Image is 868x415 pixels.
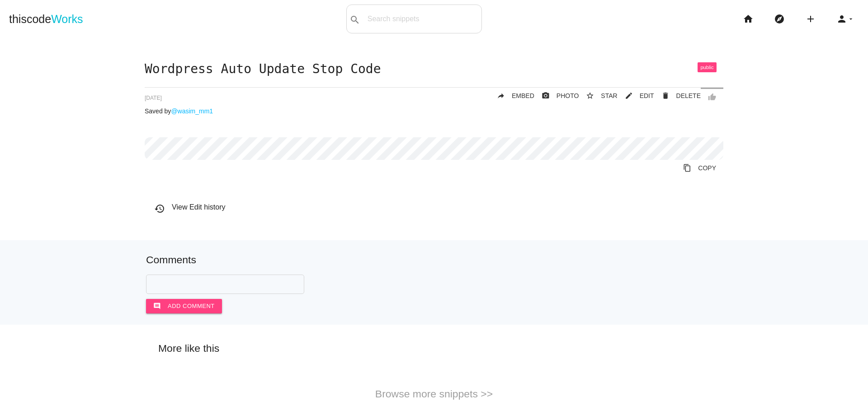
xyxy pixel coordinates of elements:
[153,299,161,313] i: comment
[676,160,723,176] a: Copy to Clipboard
[154,203,723,211] h6: View Edit history
[676,92,701,99] span: DELETE
[683,160,691,176] i: content_copy
[145,107,723,115] p: Saved by
[363,9,481,28] input: Search snippets
[774,5,785,33] i: explore
[145,62,723,76] h1: Wordpress Auto Update Stop Code
[601,92,617,99] span: STAR
[171,107,213,115] a: @wasim_mm1
[743,5,754,33] i: home
[836,5,847,33] i: person
[805,5,816,33] i: add
[625,88,633,104] i: mode_edit
[640,92,654,99] span: EDIT
[145,95,162,101] span: [DATE]
[579,88,617,104] button: star_borderSTAR
[349,5,360,34] i: search
[347,5,363,33] button: search
[618,88,654,104] a: mode_editEDIT
[542,88,550,104] i: photo_camera
[51,13,83,25] span: Works
[490,88,534,104] a: replyEMBED
[557,92,579,99] span: PHOTO
[146,299,222,313] button: commentAdd comment
[9,5,83,33] a: thiscodeWorks
[586,88,594,104] i: star_border
[154,203,165,214] i: history
[512,92,534,99] span: EMBED
[654,88,701,104] a: Delete Post
[534,88,579,104] a: photo_cameraPHOTO
[497,88,505,104] i: reply
[145,343,723,354] h5: More like this
[661,88,670,104] i: delete
[847,5,854,33] i: arrow_drop_down
[146,254,722,266] h5: Comments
